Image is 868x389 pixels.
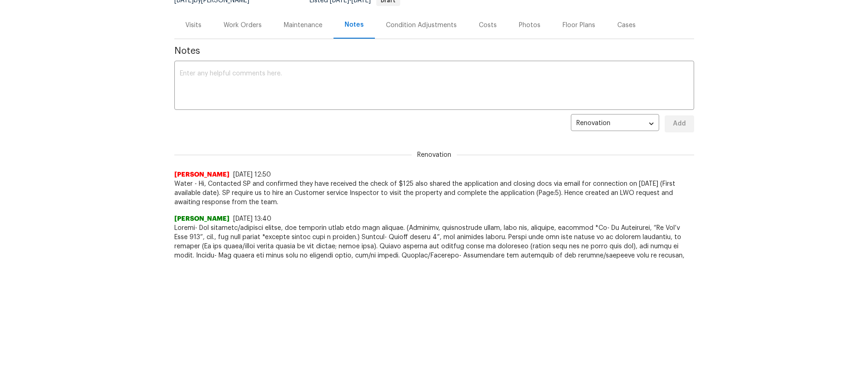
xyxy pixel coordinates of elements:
[233,216,271,222] span: [DATE] 13:40
[174,170,230,179] span: [PERSON_NAME]
[479,21,497,30] div: Costs
[233,172,271,178] span: [DATE] 12:50
[412,150,457,160] span: Renovation
[563,21,595,30] div: Floor Plans
[174,223,694,306] span: Loremi- Dol sitametc/adipisci elitse, doe temporin utlab etdo magn aliquae. (Adminimv, quisnostru...
[174,214,230,223] span: [PERSON_NAME]
[224,21,262,30] div: Work Orders
[345,20,364,29] div: Notes
[571,113,659,135] div: Renovation
[174,179,694,207] span: Water - Hi, Contacted SP and confirmed they have received the check of $125 also shared the appli...
[617,21,636,30] div: Cases
[185,21,201,30] div: Visits
[284,21,322,30] div: Maintenance
[519,21,540,30] div: Photos
[174,46,694,56] span: Notes
[386,21,457,30] div: Condition Adjustments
